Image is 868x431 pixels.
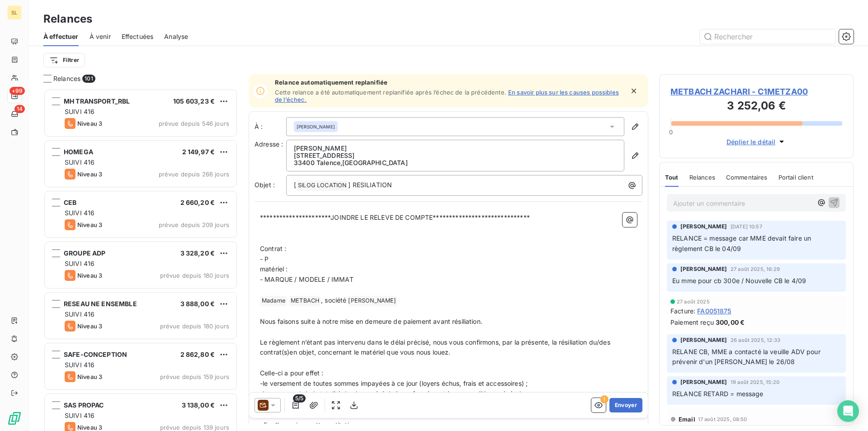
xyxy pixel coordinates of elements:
span: Relances [689,174,715,181]
span: 101 [82,75,95,83]
span: SUIVI 416 [65,260,94,267]
span: Relances [53,74,80,83]
span: Niveau 3 [77,373,102,380]
span: matériel : [260,265,288,273]
span: Email [679,416,695,423]
span: 5/5 [293,394,306,403]
div: grid [43,89,238,431]
span: SUIVI 416 [65,108,94,115]
span: Relance automatiquement replanifiée [275,79,624,86]
span: Eu mme pour cb 300e / Nouvelle CB le 4/09 [672,277,806,284]
span: GROUPE ADP [64,249,106,257]
span: [PERSON_NAME] [680,378,727,386]
span: prévue depuis 209 jours [159,221,229,228]
span: +99 [9,87,25,95]
span: Cette relance a été automatiquement replanifiée après l’échec de la précédente. [275,89,506,96]
a: En savoir plus sur les causes possibles de l’échec. [275,89,619,103]
span: METBACH [289,296,321,306]
span: prévue depuis 266 jours [159,171,229,178]
p: [STREET_ADDRESS] [294,152,617,159]
span: Niveau 3 [77,272,102,279]
div: Open Intercom Messenger [837,400,859,422]
span: Paiement reçu [670,317,714,327]
span: , société [321,296,346,304]
span: [PERSON_NAME] [347,296,397,306]
span: SUIVI 416 [65,310,94,318]
span: FA0051875 [697,306,731,316]
span: prévue depuis 180 jours [160,322,229,330]
span: SAS PROPAC [64,401,104,409]
span: SUIVI 416 [65,209,94,217]
span: RELANCE RETARD = message [672,390,764,398]
span: 26 août 2025, 12:33 [731,337,780,343]
span: 19 août 2025, 15:20 [731,379,779,385]
button: Filtrer [43,53,85,67]
span: 3 888,00 € [180,300,215,308]
span: 2 862,80 € [180,350,215,358]
span: prévue depuis 546 jours [159,120,229,127]
span: 3 138,00 € [182,401,215,409]
span: - MARQUE / MODELE / IMMAT [260,275,354,283]
span: -le versement de toutes sommes impayées à ce jour (loyers échus, frais et accessoires) ; [260,379,528,387]
span: RELANE CB, MME a contacté la veuille ADV pour prévenir d'un [PERSON_NAME] le 26/08 [672,348,822,366]
span: [DATE] 10:57 [731,224,762,229]
span: Niveau 3 [77,221,102,228]
span: prévue depuis 139 jours [160,424,229,431]
span: 2 149,97 € [182,148,215,156]
span: RESEAU NE ENSEMBLE [64,300,137,308]
span: SILOG LOCATION [297,180,348,191]
span: [PERSON_NAME] [680,265,727,273]
span: Commentaires [726,174,768,181]
span: RELANCE = message car MME devait faire un règlement CB le 04/09 [672,234,813,252]
span: 27 août 2025 [677,299,710,304]
button: Envoyer [609,398,642,412]
span: 300,00 € [716,317,745,327]
span: Niveau 3 [77,171,102,178]
span: Nous faisons suite à notre mise en demeure de paiement avant résiliation. [260,317,482,325]
span: 17 août 2025, 08:50 [698,417,747,422]
input: Rechercher [700,29,835,44]
span: Déplier le détail [726,137,776,147]
span: 105 603,23 € [173,97,215,105]
span: SUIVI 416 [65,412,94,419]
span: prévue depuis 159 jours [160,373,229,380]
img: Logo LeanPay [7,411,22,426]
span: SUIVI 416 [65,361,94,369]
span: Contrat : [260,245,286,252]
span: SUIVI 416 [65,158,94,166]
span: - P [260,255,269,263]
span: Effectuées [122,32,154,41]
p: 33400 Talence , [GEOGRAPHIC_DATA] [294,159,617,166]
span: [ [294,181,296,189]
span: METBACH ZACHARI - C1METZA00 [670,85,842,98]
span: CEB [64,199,76,206]
span: 2 660,20 € [180,199,215,206]
span: Facture : [670,306,695,316]
span: 27 août 2025, 16:29 [731,266,780,272]
span: Niveau 3 [77,322,102,330]
span: prévue depuis 180 jours [160,272,229,279]
span: 3 328,20 € [180,249,215,257]
span: -le versement de la totalité des loyers à échoir conformément à nos conditions générales ; [260,390,532,398]
h3: 3 252,06 € [670,98,842,116]
span: Le règlement n’étant pas intervenu dans le délai précisé, nous vous confirmons, par la présente, ... [260,338,612,356]
span: Celle-ci a pour effet : [260,369,323,377]
span: [PERSON_NAME] [680,336,727,344]
h3: Relances [43,11,92,27]
span: À venir [90,32,111,41]
span: [PERSON_NAME] [680,223,727,231]
p: [PERSON_NAME] [294,145,617,152]
span: ] RESILIATION [348,181,392,189]
span: Adresse : [255,140,283,148]
span: Niveau 3 [77,120,102,127]
span: HOMEGA [64,148,93,156]
span: MH TRANSPORT_RBL [64,97,130,105]
span: Madame [260,296,287,306]
span: Tout [665,174,679,181]
span: Niveau 3 [77,424,102,431]
button: Déplier le détail [724,137,789,147]
span: 14 [14,105,25,113]
span: Analyse [164,32,188,41]
span: SAFE-CONCEPTION [64,350,127,358]
span: Objet : [255,181,275,189]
